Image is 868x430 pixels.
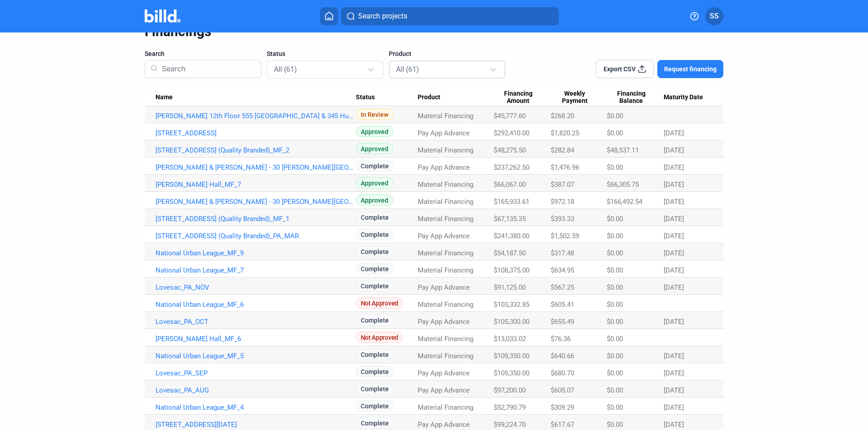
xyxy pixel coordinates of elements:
span: Complete [356,263,394,274]
a: National Urban League_MF_7 [156,266,356,274]
input: Search [158,57,255,81]
span: Complete [356,229,394,240]
span: $0.00 [607,112,623,120]
span: $66,305.75 [607,180,639,189]
div: Weekly Payment [551,90,607,105]
span: $45,777.60 [494,112,526,120]
span: [DATE] [664,369,684,377]
span: $0.00 [607,301,623,309]
span: SS [710,11,719,22]
span: $292,410.00 [494,129,529,137]
span: $0.00 [607,335,623,343]
span: In Review [356,109,393,120]
span: $108,375.00 [494,266,529,274]
button: Search projects [341,7,559,25]
span: Complete [356,212,394,223]
span: Material Financing [418,301,473,309]
span: [DATE] [664,403,684,412]
a: [STREET_ADDRESS] (Quality Branded)_PA_MAR [156,232,356,240]
span: $103,332.85 [494,301,529,309]
span: $634.95 [551,266,574,274]
span: Complete [356,417,394,429]
a: Lovesac_PA_NOV [156,283,356,291]
span: [DATE] [664,249,684,257]
span: $52,790.79 [494,403,526,412]
span: Search [145,49,165,58]
a: [PERSON_NAME] & [PERSON_NAME] - 30 [PERSON_NAME][GEOGRAPHIC_DATA] [156,163,356,171]
span: $13,033.02 [494,335,526,343]
span: $640.66 [551,352,574,360]
span: Approved [356,126,393,137]
span: $99,224.70 [494,421,526,429]
span: $109,350.00 [494,352,529,360]
span: [DATE] [664,266,684,274]
span: [DATE] [664,215,684,223]
span: $0.00 [607,249,623,257]
span: Complete [356,246,394,257]
span: $105,300.00 [494,318,529,326]
span: Complete [356,383,394,394]
mat-select-trigger: All (61) [396,65,419,74]
a: [STREET_ADDRESS] (Quality Branded)_MF_1 [156,215,356,223]
span: $241,380.00 [494,232,529,240]
span: [DATE] [664,180,684,189]
span: Product [389,49,411,58]
span: [DATE] [664,318,684,326]
div: Financing Amount [494,90,551,105]
div: Financing Balance [607,90,664,105]
button: Export CSV [596,60,654,78]
span: Approved [356,177,393,189]
a: [STREET_ADDRESS] (Quality Branded)_MF_2 [156,146,356,154]
span: $48,275.50 [494,146,526,154]
span: $605.07 [551,386,574,394]
span: $680.70 [551,369,574,377]
span: Status [356,93,375,102]
span: $67,135.35 [494,215,526,223]
span: Financing Amount [494,90,542,105]
span: Request financing [664,65,717,74]
a: Lovesac_PA_SEP [156,369,356,377]
span: [DATE] [664,163,684,171]
span: Pay App Advance [418,386,470,394]
span: $0.00 [607,266,623,274]
span: Material Financing [418,198,473,206]
button: Request financing [657,60,723,78]
span: Material Financing [418,403,473,412]
span: $1,476.96 [551,163,579,171]
span: Approved [356,143,393,154]
span: [DATE] [664,283,684,291]
span: Material Financing [418,180,473,189]
span: Material Financing [418,112,473,120]
span: Maturity Date [664,93,703,102]
span: $166,492.54 [607,198,642,206]
span: $237,262.50 [494,163,529,171]
span: Complete [356,314,394,326]
a: [STREET_ADDRESS] [156,129,356,137]
span: $282.84 [551,146,574,154]
span: $0.00 [607,386,623,394]
span: [DATE] [664,232,684,240]
a: National Urban League_MF_4 [156,403,356,412]
span: $567.25 [551,283,574,291]
span: $1,820.25 [551,129,579,137]
span: $1,502.59 [551,232,579,240]
span: $91,125.00 [494,283,526,291]
img: Billd Company Logo [145,9,180,23]
button: SS [705,7,723,25]
span: [DATE] [664,352,684,360]
span: $48,537.11 [607,146,639,154]
span: $54,187.50 [494,249,526,257]
span: Material Financing [418,146,473,154]
a: [STREET_ADDRESS][DATE] [156,421,356,429]
a: Lovesac_PA_AUG [156,386,356,394]
span: $0.00 [607,215,623,223]
span: $0.00 [607,163,623,171]
span: Pay App Advance [418,283,470,291]
span: $0.00 [607,318,623,326]
div: Name [156,93,356,102]
div: Maturity Date [664,93,712,102]
span: [DATE] [664,146,684,154]
span: Not Approved [356,297,403,309]
span: $97,200.00 [494,386,526,394]
span: $0.00 [607,403,623,412]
